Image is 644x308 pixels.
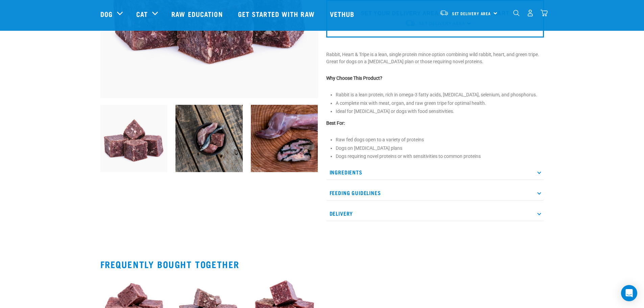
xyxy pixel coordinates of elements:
li: A complete mix with meat, organ, and raw green tripe for optimal health. [336,100,544,107]
li: Dogs requiring novel proteins or with sensitivities to common proteins [336,153,544,160]
p: Rabbit, Heart & Tripe is a lean, single protein mince option combining wild rabbit, heart, and gr... [326,51,544,65]
img: Pilchard Rabbit Leg Veal Fillet WMX [175,105,243,172]
li: Rabbit is a lean protein, rich in omega-3 fatty acids, [MEDICAL_DATA], selenium, and phosphorus. [336,91,544,98]
strong: Best For: [326,120,345,126]
img: user.png [527,9,534,17]
p: Delivery [326,206,544,221]
span: Set Delivery Area [452,13,491,15]
img: Display Of Rabbit Meat And Rabbit tripe [251,105,318,172]
strong: Why Choose This Product? [326,75,382,81]
img: home-icon-1@2x.png [513,10,520,16]
a: Raw Education [165,0,231,27]
div: Open Intercom Messenger [621,285,637,301]
img: 1175 Rabbit Heart Tripe Mix 01 [100,105,168,172]
img: van-moving.png [439,10,449,16]
li: Ideal for [MEDICAL_DATA] or dogs with food sensitivities. [336,108,544,115]
p: Ingredients [326,165,544,180]
a: Get started with Raw [231,0,323,27]
a: Vethub [323,0,363,27]
img: home-icon@2x.png [541,9,548,17]
a: Cat [136,9,148,19]
h2: Frequently bought together [100,259,544,269]
p: Feeding Guidelines [326,185,544,200]
li: Dogs on [MEDICAL_DATA] plans [336,145,544,152]
li: Raw fed dogs open to a variety of proteins [336,136,544,143]
a: Dog [100,9,113,19]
